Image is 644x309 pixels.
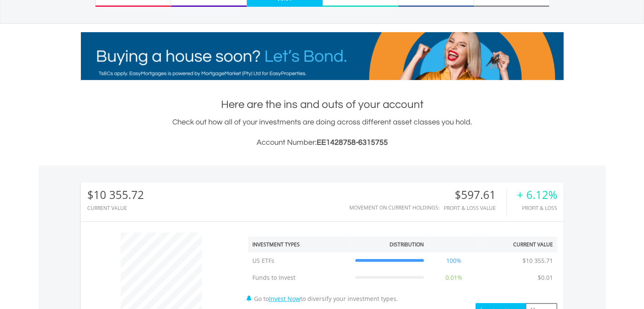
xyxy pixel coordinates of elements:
td: 0.01% [428,269,480,286]
th: Investment Types [248,237,351,252]
div: $597.61 [444,189,506,201]
span: EE1428758-6315755 [317,138,388,146]
td: US ETFs [248,252,351,269]
div: Movement on Current Holdings: [349,205,439,210]
h1: Here are the ins and outs of your account [81,97,564,112]
h3: Account Number: [81,137,564,149]
div: CURRENT VALUE [87,205,144,211]
div: Check out how all of your investments are doing across different asset classes you hold. [81,116,564,149]
div: Distribution [390,241,424,248]
a: Invest Now [269,295,300,303]
img: EasyMortage Promotion Banner [81,32,564,80]
div: $10 355.72 [87,189,144,201]
td: $0.01 [533,269,557,286]
div: Profit & Loss [517,205,557,211]
td: 100% [428,252,480,269]
th: Current Value [480,237,557,252]
div: Profit & Loss Value [444,205,506,211]
div: + 6.12% [517,189,557,201]
td: $10 355.71 [518,252,557,269]
td: Funds to Invest [248,269,351,286]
